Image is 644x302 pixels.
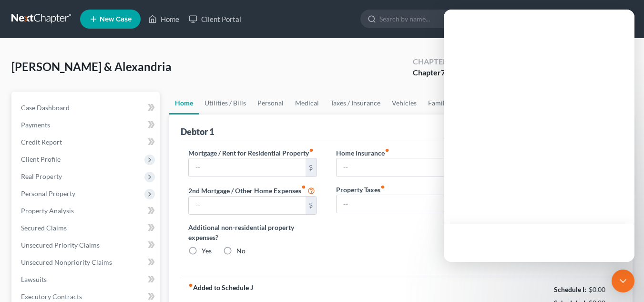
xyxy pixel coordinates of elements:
span: 7 [441,68,445,77]
span: Real Property [21,172,62,180]
a: Utilities / Bills [199,92,252,115]
a: Client Portal [184,10,246,28]
a: Credit Report [13,134,160,151]
span: Unsecured Nonpriority Claims [21,258,112,266]
a: Home [169,92,199,115]
label: Home Insurance [336,148,389,158]
div: $0.00 [589,285,614,294]
a: Vehicles [386,92,422,115]
span: Secured Claims [21,224,67,232]
a: Unsecured Priority Claims [13,237,160,254]
span: Executory Contracts [21,292,82,301]
div: Chapter [413,67,448,78]
a: Secured Claims [13,219,160,237]
span: Payments [21,121,50,129]
label: Mortgage / Rent for Residential Property [188,148,314,158]
a: Personal [252,92,289,115]
input: -- [337,158,453,177]
iframe: Intercom live chat [444,10,634,262]
span: Credit Report [21,138,62,146]
i: fiber_manual_record [188,283,193,288]
input: -- [189,158,306,177]
span: Case Dashboard [21,104,70,112]
span: Unsecured Priority Claims [21,241,100,249]
span: Property Analysis [21,207,74,215]
div: Open Intercom Messenger [612,270,634,292]
label: Yes [202,246,212,256]
label: Additional non-residential property expenses? [188,222,317,242]
span: New Case [100,16,132,23]
a: Unsecured Nonpriority Claims [13,254,160,271]
input: Search by name... [379,10,467,28]
div: $ [306,158,317,177]
div: Debtor 1 [181,126,214,137]
a: Case Dashboard [13,99,160,116]
input: -- [337,195,453,213]
span: Client Profile [21,155,61,163]
a: Payments [13,116,160,134]
i: fiber_manual_record [385,148,389,153]
label: 2nd Mortgage / Other Home Expenses [188,185,315,196]
strong: Schedule I: [554,285,586,293]
div: Chapter [413,56,448,67]
input: -- [189,197,306,215]
span: [PERSON_NAME] & Alexandria [11,60,172,73]
a: Family [422,92,454,115]
a: Property Analysis [13,202,160,219]
a: Medical [289,92,325,115]
label: Property Taxes [336,185,385,195]
i: fiber_manual_record [380,185,385,189]
label: No [236,246,245,256]
i: fiber_manual_record [301,185,306,189]
span: Personal Property [21,189,75,198]
div: $ [306,197,317,215]
a: Home [143,10,184,28]
a: Lawsuits [13,271,160,288]
span: Lawsuits [21,275,47,283]
i: fiber_manual_record [309,148,314,153]
a: Taxes / Insurance [325,92,386,115]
